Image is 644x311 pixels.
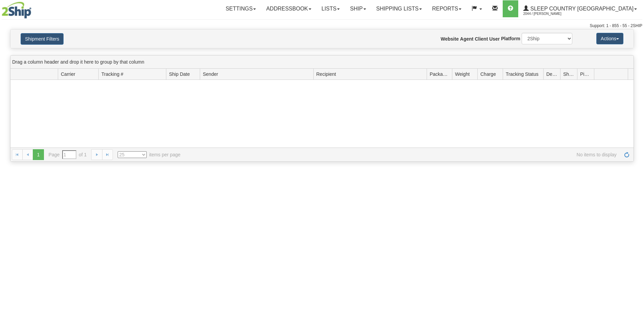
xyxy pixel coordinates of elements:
[261,0,316,17] a: Addressbook
[2,23,642,29] div: Support: 1 - 855 - 55 - 2SHIP
[546,71,557,77] span: Delivery Status
[345,0,371,17] a: Ship
[596,33,623,44] button: Actions
[506,71,539,77] span: Tracking Status
[220,0,261,17] a: Settings
[430,71,449,77] span: Packages
[169,71,190,77] span: Ship Date
[316,71,336,77] span: Recipient
[2,2,31,19] img: logo2044.jpg
[460,36,474,42] label: Agent
[518,0,642,17] a: Sleep Country [GEOGRAPHIC_DATA] 2044 / [PERSON_NAME]
[621,149,632,160] a: Refresh
[118,151,181,158] span: items per page
[371,0,427,17] a: Shipping lists
[10,55,634,69] div: grid grouping header
[523,10,574,17] span: 2044 / [PERSON_NAME]
[316,0,345,17] a: Lists
[563,71,574,77] span: Shipment Issues
[489,36,500,42] label: User
[190,151,617,158] span: No items to display
[475,36,488,42] label: Client
[455,71,470,77] span: Weight
[21,33,64,45] button: Shipment Filters
[580,71,591,77] span: Pickup Status
[480,71,496,77] span: Charge
[33,149,44,160] span: 1
[529,6,634,12] span: Sleep Country [GEOGRAPHIC_DATA]
[49,150,87,159] span: Page of 1
[101,71,123,77] span: Tracking #
[427,0,467,17] a: Reports
[441,36,459,42] label: Website
[203,71,218,77] span: Sender
[61,71,75,77] span: Carrier
[501,35,520,42] label: Platform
